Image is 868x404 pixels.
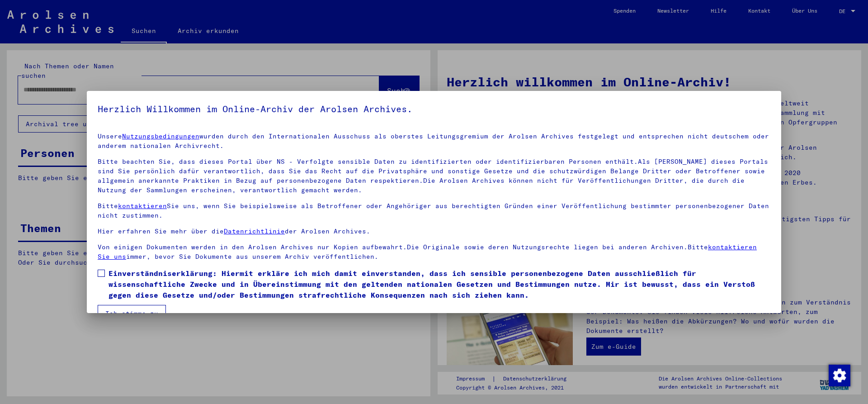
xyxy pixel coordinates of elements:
a: kontaktieren Sie uns [98,243,757,261]
a: kontaktieren [118,202,167,210]
a: Nutzungsbedingungen [122,132,199,140]
p: Bitte beachten Sie, dass dieses Portal über NS - Verfolgte sensible Daten zu identifizierten oder... [98,157,770,195]
p: Unsere wurden durch den Internationalen Ausschuss als oberstes Leitungsgremium der Arolsen Archiv... [98,132,770,151]
a: Datenrichtlinie [224,227,285,235]
h5: Herzlich Willkommen im Online-Archiv der Arolsen Archives. [98,102,770,116]
p: Hier erfahren Sie mehr über die der Arolsen Archives. [98,227,770,236]
p: Bitte Sie uns, wenn Sie beispielsweise als Betroffener oder Angehöriger aus berechtigten Gründen ... [98,201,770,220]
button: Ich stimme zu [98,305,166,322]
span: Einverständniserklärung: Hiermit erkläre ich mich damit einverstanden, dass ich sensible personen... [108,268,770,300]
img: Zustimmung ändern [829,365,850,386]
p: Von einigen Dokumenten werden in den Arolsen Archives nur Kopien aufbewahrt.Die Originale sowie d... [98,242,770,261]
